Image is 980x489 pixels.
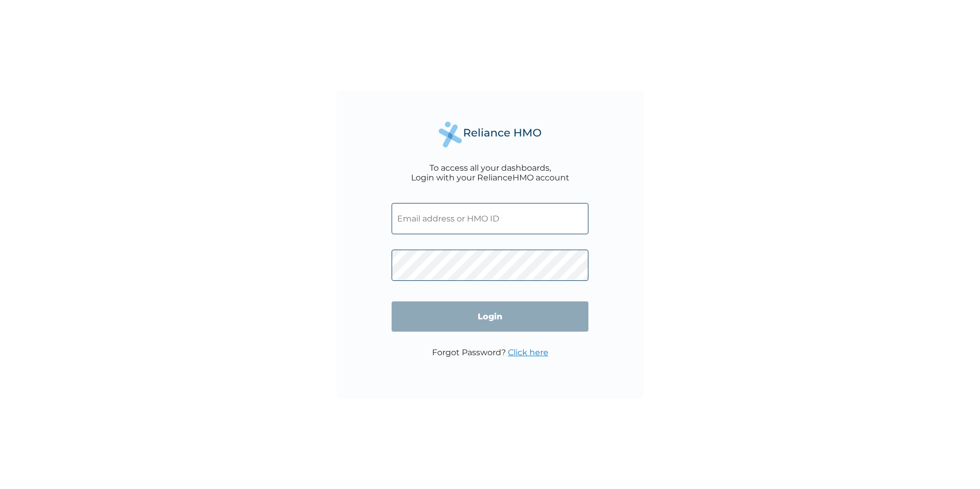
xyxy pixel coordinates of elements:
[508,348,548,357] a: Click here
[432,348,548,357] p: Forgot Password?
[392,301,588,332] input: Login
[411,163,569,182] div: To access all your dashboards, Login with your RelianceHMO account
[392,203,588,234] input: Email address or HMO ID
[439,121,541,148] img: Reliance Health's Logo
